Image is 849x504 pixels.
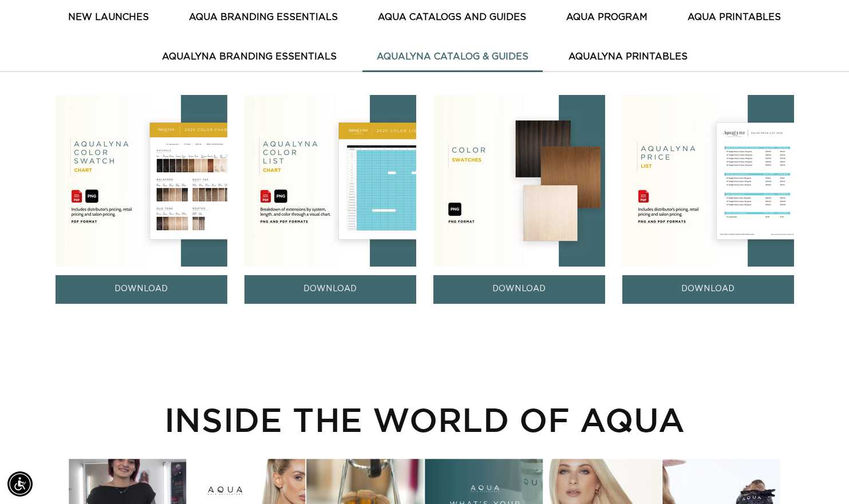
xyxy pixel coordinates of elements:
div: Accessibility Menu [7,471,33,497]
iframe: Chat Widget [792,449,849,504]
a: DOWNLOAD [56,275,227,303]
button: AquaLyna Printables [554,43,702,71]
button: New Launches [54,3,163,31]
a: DOWNLOAD [622,275,794,303]
button: AQUA PROGRAM [552,3,662,31]
h2: INSIDE THE WORLD OF AQUA [69,400,780,439]
a: DOWNLOAD [433,275,605,303]
button: AquaLyna Catalog & Guides [362,43,543,71]
a: DOWNLOAD [244,275,416,303]
button: AQUA CATALOGS AND GUIDES [364,3,540,31]
button: AquaLyna Branding Essentials [148,43,351,71]
button: AQUA PRINTABLES [673,3,795,31]
button: AQUA BRANDING ESSENTIALS [175,3,352,31]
